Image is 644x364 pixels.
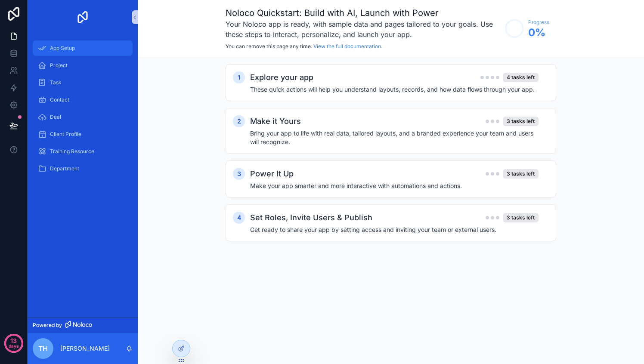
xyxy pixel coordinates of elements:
[528,19,549,26] span: Progress
[33,109,133,125] a: Deal
[50,148,94,155] span: Training Resource
[33,144,133,159] a: Training Resource
[50,131,81,138] span: Client Profile
[33,58,133,73] a: Project
[9,340,19,352] p: days
[313,43,382,49] a: View the full documentation.
[33,322,62,329] span: Powered by
[50,96,69,103] span: Contact
[528,26,549,40] span: 0 %
[28,34,138,188] div: scrollable content
[33,161,133,176] a: Department
[33,75,133,90] a: Task
[50,79,62,86] span: Task
[50,165,79,172] span: Department
[33,92,133,108] a: Contact
[50,62,68,69] span: Project
[226,7,501,19] h1: Noloco Quickstart: Build with AI, Launch with Power
[50,114,61,120] span: Deal
[28,317,138,333] a: Powered by
[38,343,48,354] span: TH
[226,43,312,49] span: You can remove this page any time.
[76,10,90,24] img: App logo
[33,40,133,56] a: App Setup
[10,336,17,345] p: 13
[60,344,110,353] p: [PERSON_NAME]
[226,19,501,40] h3: Your Noloco app is ready, with sample data and pages tailored to your goals. Use these steps to i...
[50,45,75,52] span: App Setup
[33,126,133,142] a: Client Profile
